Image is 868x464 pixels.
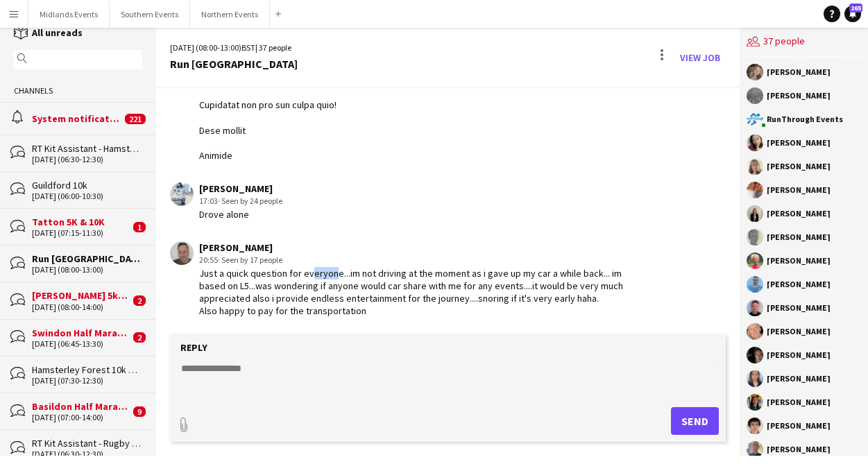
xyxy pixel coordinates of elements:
div: 37 people [747,28,861,57]
div: System notifications [32,112,121,125]
div: [PERSON_NAME] [767,351,831,359]
div: Tatton 5K & 10K [32,216,130,228]
div: [PERSON_NAME] [767,304,831,312]
div: [DATE] (06:45-13:30) [32,339,130,349]
div: [DATE] (07:30-12:30) [32,376,142,386]
div: [PERSON_NAME] [767,375,831,383]
a: 265 [844,6,861,22]
div: [DATE] (06:30-12:30) [32,449,142,459]
span: 9 [133,406,146,417]
div: [PERSON_NAME] [767,162,831,171]
a: View Job [674,46,726,69]
span: BST [241,42,255,53]
div: [PERSON_NAME] [767,186,831,194]
div: [PERSON_NAME] [199,182,282,195]
div: Hamsterley Forest 10k & Half Marathon [32,363,142,376]
span: 1 [133,222,146,232]
div: 17:03 [199,195,282,207]
div: [PERSON_NAME] [767,398,831,406]
span: 2 [133,332,146,343]
button: Northern Events [190,1,270,28]
button: Send [671,407,719,435]
div: Drove alone [199,208,282,221]
div: [DATE] (08:00-13:00) | 37 people [170,42,298,54]
div: [PERSON_NAME] [767,68,831,76]
div: [PERSON_NAME] [767,422,831,430]
span: · Seen by 24 people [218,196,282,206]
div: 20:55 [199,254,637,266]
div: [PERSON_NAME] [199,241,637,254]
div: [PERSON_NAME] [767,92,831,100]
div: [DATE] (08:00-13:00) [32,265,142,275]
div: [PERSON_NAME] [767,257,831,265]
div: Just a quick question for everyone...im not driving at the moment as i gave up my car a while bac... [199,267,637,318]
div: [DATE] (07:15-11:30) [32,228,130,238]
span: 2 [133,295,146,306]
span: 265 [849,3,862,12]
div: [DATE] (06:30-12:30) [32,155,142,164]
div: Run [GEOGRAPHIC_DATA] [32,252,142,265]
div: RT Kit Assistant - Rugby Half Marathon [32,437,142,449]
div: RunThrough Events [767,115,843,123]
div: [PERSON_NAME] [767,139,831,147]
div: RT Kit Assistant - Hamsterley Forest 10k & Half Marathon [32,142,142,155]
button: Midlands Events [28,1,110,28]
div: [PERSON_NAME] 5k, 10k & HM [32,289,130,302]
div: [PERSON_NAME] [767,445,831,454]
label: Reply [180,341,207,354]
div: Basildon Half Marathon & Juniors [32,400,130,413]
span: 221 [125,114,146,124]
div: Swindon Half Marathon [32,327,130,339]
span: · Seen by 17 people [218,255,282,265]
div: [PERSON_NAME] [767,209,831,218]
div: [DATE] (06:00-10:30) [32,191,142,201]
div: [DATE] (07:00-14:00) [32,413,130,422]
div: [PERSON_NAME] [767,280,831,289]
div: [DATE] (08:00-14:00) [32,302,130,312]
div: [PERSON_NAME] [767,233,831,241]
div: Run [GEOGRAPHIC_DATA] [170,58,298,70]
div: Guildford 10k [32,179,142,191]
button: Southern Events [110,1,190,28]
div: [PERSON_NAME] [767,327,831,336]
a: All unreads [14,26,83,39]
